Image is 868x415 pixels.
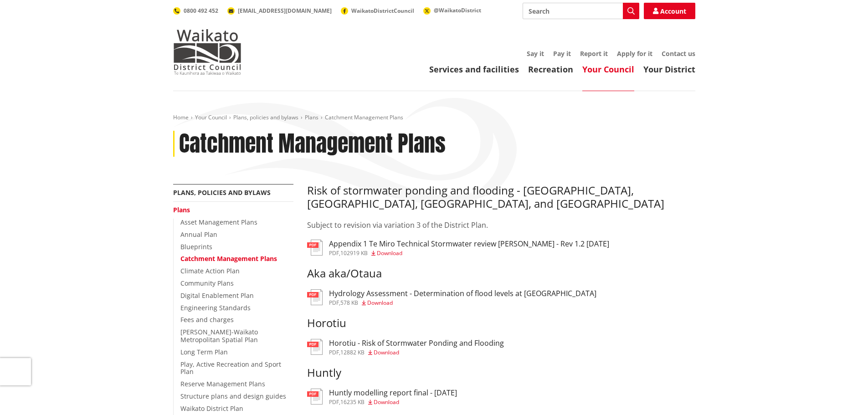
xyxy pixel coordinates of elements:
img: Waikato District Council - Te Kaunihera aa Takiwaa o Waikato [173,29,241,75]
img: document-pdf.svg [307,289,323,305]
a: Annual Plan [180,230,217,239]
span: pdf [329,249,339,257]
div: , [329,400,457,405]
a: Home [173,113,189,121]
span: Download [374,398,399,406]
a: Report it [580,49,608,58]
img: document-pdf.svg [307,240,323,256]
a: Plans [305,113,318,121]
span: 578 KB [340,299,358,307]
a: Waikato District Plan [180,404,243,413]
a: Your District [643,64,695,75]
span: 16235 KB [340,398,365,406]
a: Horotiu - Risk of Stormwater Ponding and Flooding pdf,12882 KB Download [307,339,504,355]
a: Huntly modelling report final - [DATE] pdf,16235 KB Download [307,389,457,405]
a: Structure plans and design guides [180,392,286,400]
a: [PERSON_NAME]-Waikato Metropolitan Spatial Plan [180,328,258,344]
a: Account [644,3,695,19]
h3: Hydrology Assessment - Determination of flood levels at [GEOGRAPHIC_DATA] [329,289,596,298]
a: Fees and charges [180,315,234,324]
a: Plans [173,205,190,214]
a: Pay it [553,49,571,58]
div: , [329,350,504,355]
a: Your Council [582,64,634,75]
a: Digital Enablement Plan [180,291,254,300]
span: Download [377,249,402,257]
h3: Horotiu [307,317,695,330]
span: pdf [329,299,339,307]
h3: Horotiu - Risk of Stormwater Ponding and Flooding [329,339,504,348]
span: WaikatoDistrictCouncil [351,7,414,15]
span: @WaikatoDistrict [434,6,481,14]
a: WaikatoDistrictCouncil [341,7,414,15]
a: Reserve Management Plans [180,379,265,388]
a: Your Council [195,113,227,121]
img: document-pdf.svg [307,389,323,405]
a: Appendix 1 Te Miro Technical Stormwater review [PERSON_NAME] - Rev 1.2 [DATE] pdf,102919 KB Download [307,240,609,256]
a: 0800 492 452 [173,7,218,15]
div: , [329,300,596,306]
a: @WaikatoDistrict [423,6,481,14]
a: Engineering Standards [180,303,251,312]
img: document-pdf.svg [307,339,323,355]
p: Subject to revision via variation 3 of the District Plan. [307,220,695,231]
a: [EMAIL_ADDRESS][DOMAIN_NAME] [227,7,332,15]
nav: breadcrumb [173,114,695,122]
span: 0800 492 452 [184,7,218,15]
span: Catchment Management Plans [325,113,403,121]
span: pdf [329,398,339,406]
span: pdf [329,348,339,356]
h3: Huntly [307,366,695,379]
a: Play, Active Recreation and Sport Plan [180,360,281,376]
span: 102919 KB [340,249,368,257]
a: Hydrology Assessment - Determination of flood levels at [GEOGRAPHIC_DATA] pdf,578 KB Download [307,289,596,306]
a: Plans, policies and bylaws [173,188,271,197]
a: Long Term Plan [180,348,228,356]
h1: Catchment Management Plans [179,131,446,157]
a: Plans, policies and bylaws [233,113,298,121]
a: Community Plans [180,279,234,287]
a: Services and facilities [429,64,519,75]
span: 12882 KB [340,348,365,356]
span: [EMAIL_ADDRESS][DOMAIN_NAME] [238,7,332,15]
a: Climate Action Plan [180,266,240,275]
a: Say it [527,49,544,58]
h3: Appendix 1 Te Miro Technical Stormwater review [PERSON_NAME] - Rev 1.2 [DATE] [329,240,609,248]
a: Contact us [662,49,695,58]
span: Download [367,299,393,307]
a: Recreation [528,64,573,75]
a: Asset Management Plans [180,218,257,226]
div: , [329,251,609,256]
a: Catchment Management Plans [180,254,277,263]
a: Blueprints [180,242,212,251]
a: Apply for it [617,49,652,58]
input: Search input [523,3,639,19]
h3: Aka aka/Otaua [307,267,695,280]
h3: Huntly modelling report final - [DATE] [329,389,457,397]
h3: Risk of stormwater ponding and flooding - [GEOGRAPHIC_DATA], [GEOGRAPHIC_DATA], [GEOGRAPHIC_DATA]... [307,184,695,210]
span: Download [374,348,399,356]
